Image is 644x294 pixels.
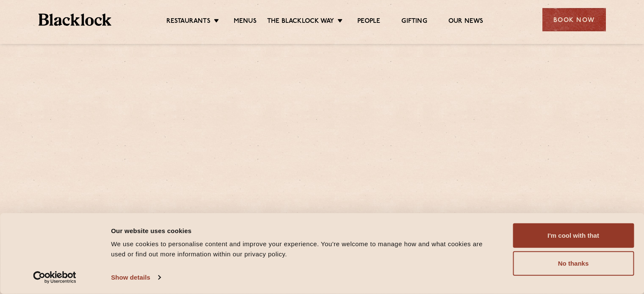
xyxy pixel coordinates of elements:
[513,251,634,276] button: No thanks
[267,17,334,27] a: The Blacklock Way
[166,17,210,27] a: Restaurants
[111,239,494,259] div: We use cookies to personalise content and improve your experience. You're welcome to manage how a...
[234,17,257,27] a: Menus
[18,271,92,284] a: Usercentrics Cookiebot - opens in a new window
[111,271,160,284] a: Show details
[448,17,484,27] a: Our News
[513,223,634,248] button: I'm cool with that
[39,14,112,26] img: BL_Textured_Logo-footer-cropped.svg
[111,225,494,236] div: Our website uses cookies
[357,17,380,27] a: People
[401,17,427,27] a: Gifting
[542,8,606,31] div: Book Now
